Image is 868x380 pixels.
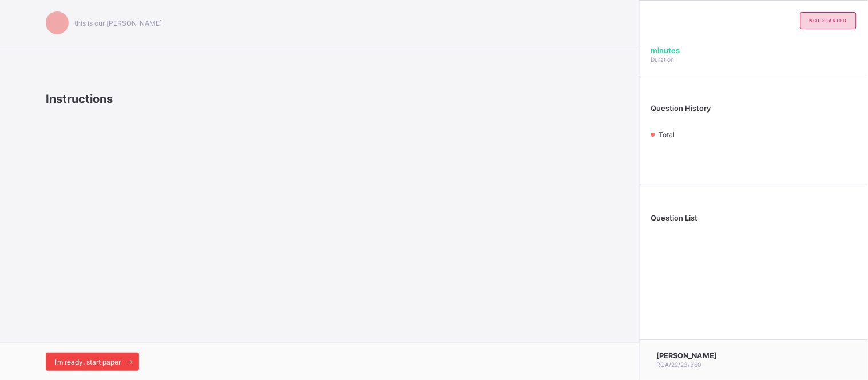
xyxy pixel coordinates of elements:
[46,92,113,106] span: Instructions
[651,56,675,63] span: Duration
[657,351,718,360] span: [PERSON_NAME]
[54,358,121,366] span: I’m ready, start paper
[657,361,701,368] span: RQA/22/23/360
[74,19,162,27] span: this is our [PERSON_NAME]
[651,214,698,222] span: Question List
[651,46,680,55] span: minutes
[651,104,711,113] span: Question History
[810,18,847,23] span: not started
[659,130,675,139] span: Total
